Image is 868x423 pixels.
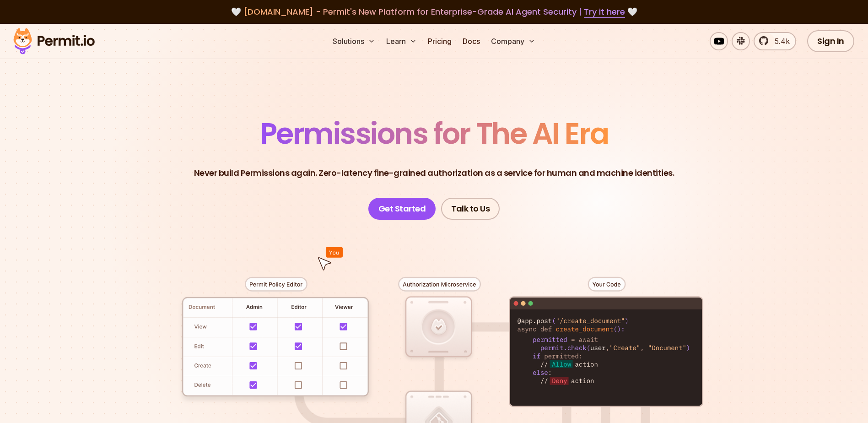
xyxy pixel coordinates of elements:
span: 5.4k [769,36,790,47]
a: Get Started [368,198,436,220]
div: 🤍 🤍 [22,5,846,18]
span: Permissions for The AI Era [260,113,609,154]
button: Learn [383,32,421,50]
a: 5.4k [754,32,796,50]
p: Never build Permissions again. Zero-latency fine-grained authorization as a service for human and... [194,167,674,179]
a: Docs [459,32,484,50]
a: Pricing [424,32,455,50]
button: Company [487,32,539,50]
a: Try it here [584,6,625,18]
img: Permit logo [9,26,99,57]
a: Sign In [807,30,854,52]
button: Solutions [329,32,379,50]
a: Talk to Us [441,198,500,220]
span: [DOMAIN_NAME] - Permit's New Platform for Enterprise-Grade AI Agent Security | [243,6,625,17]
